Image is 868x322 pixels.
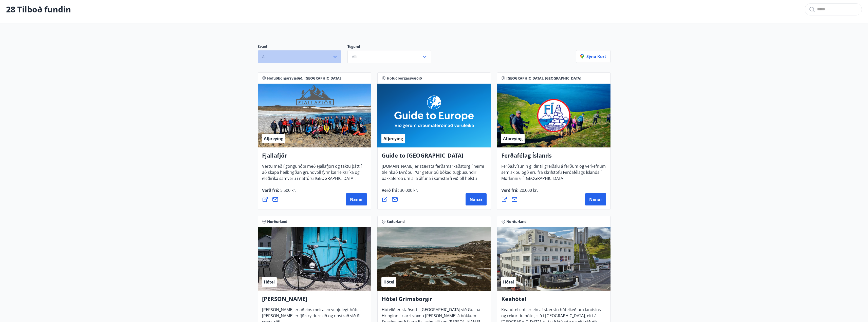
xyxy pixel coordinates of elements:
[387,76,422,81] span: Höfuðborgarsvæðið
[262,187,296,197] span: Verð frá :
[501,295,606,307] h4: Keahótel
[576,50,611,63] button: Sýna kort
[262,295,367,307] h4: [PERSON_NAME]
[589,197,602,202] span: Nánar
[501,187,538,197] span: Verð frá :
[585,193,606,205] button: Nánar
[264,279,275,285] span: Hótel
[470,197,483,202] span: Nánar
[262,163,362,185] span: Vertu með í gönguhópi með Fjallafjöri og taktu þátt í að skapa heilbrigðan grundvöll fyrir kærlei...
[347,50,431,63] button: Allt
[347,44,437,50] p: Tegund
[346,193,367,205] button: Nánar
[262,151,367,163] h4: Fjallafjör
[580,54,606,59] p: Sýna kort
[6,4,71,15] p: 28 Tilboð fundin
[279,187,296,193] span: 5.500 kr.
[501,163,606,185] span: Ferðaávísunin gildir til greiðslu á ferðum og verkefnum sem skipulögð eru frá skrifstofu Ferðafél...
[466,193,487,205] button: Nánar
[503,136,523,141] span: Afþreying
[267,219,287,224] span: Norðurland
[264,136,283,141] span: Afþreying
[382,163,484,197] span: [DOMAIN_NAME] er stærsta ferðamarkaðstorg í heimi tileinkað Evrópu. Þar getur þú bókað tugþúsundi...
[501,151,606,163] h4: Ferðafélag Íslands
[387,219,405,224] span: Suðurland
[503,279,514,285] span: Hótel
[519,187,538,193] span: 20.000 kr.
[258,50,341,63] button: Allt
[399,187,418,193] span: 30.000 kr.
[382,187,418,197] span: Verð frá :
[383,279,394,285] span: Hótel
[382,295,487,307] h4: Hótel Grímsborgir
[506,219,527,224] span: Norðurland
[383,136,403,141] span: Afþreying
[267,76,341,81] span: Höfuðborgarsvæðið, [GEOGRAPHIC_DATA]
[352,54,358,60] span: Allt
[350,197,363,202] span: Nánar
[382,151,487,163] h4: Guide to [GEOGRAPHIC_DATA]
[258,44,347,50] p: Svæði
[506,76,581,81] span: [GEOGRAPHIC_DATA], [GEOGRAPHIC_DATA]
[262,54,268,60] span: Allt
